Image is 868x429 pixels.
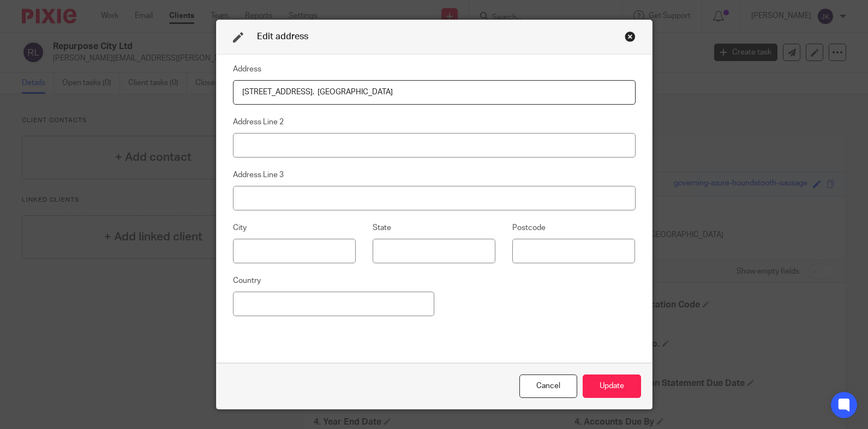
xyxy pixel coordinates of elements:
[373,222,391,233] label: State
[257,32,308,41] span: Edit address
[233,275,261,286] label: Country
[519,374,577,398] div: Close this dialog window
[233,117,284,128] label: Address Line 2
[233,64,261,75] label: Address
[233,222,247,233] label: City
[233,170,284,180] label: Address Line 3
[625,31,636,42] div: Close this dialog window
[583,374,641,398] button: Update
[512,222,546,233] label: Postcode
